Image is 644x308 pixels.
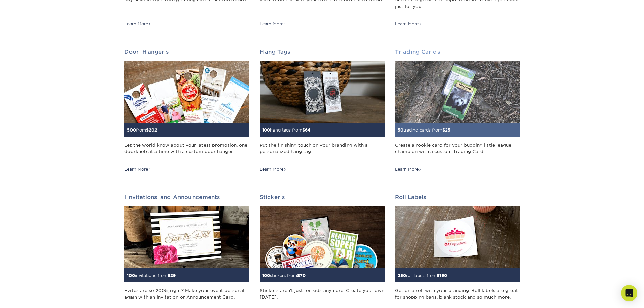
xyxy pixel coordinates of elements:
span: $ [146,127,149,133]
div: Learn More [124,21,151,27]
small: stickers from [262,273,306,278]
span: 250 [398,273,406,278]
div: Open Intercom Messenger [621,285,637,301]
small: hang tags from [262,127,311,133]
span: 190 [439,273,447,278]
div: Evites are so 2005, right? Make your event personal again with an Invitation or Announcement Card. [124,287,249,307]
span: 202 [149,127,157,133]
span: 100 [127,273,135,278]
h2: Hang Tags [260,49,385,55]
span: 100 [262,127,270,133]
span: $ [442,127,445,133]
div: Learn More [395,166,422,172]
span: 100 [262,273,270,278]
small: from [127,127,157,133]
div: Put the finishing touch on your branding with a personalized hang tag. [260,142,385,162]
div: Let the world know about your latest promotion, one doorknob at a time with a custom door hanger. [124,142,249,162]
a: Hang Tags 100hang tags from$64 Put the finishing touch on your branding with a personalized hang ... [260,49,385,172]
div: Learn More [124,166,151,172]
div: Learn More [260,166,286,172]
img: Roll Labels [395,206,520,268]
span: 70 [300,273,306,278]
img: Hang Tags [260,61,385,123]
span: 25 [445,127,450,133]
a: Door Hangers 500from$202 Let the world know about your latest promotion, one doorknob at a time w... [124,49,249,172]
div: Learn More [260,21,286,27]
div: Learn More [395,21,422,27]
div: Stickers aren't just for kids anymore. Create your own [DATE]. [260,287,385,307]
img: Invitations and Announcements [124,206,249,268]
span: $ [168,273,170,278]
span: $ [302,127,305,133]
div: Get on a roll with your branding. Roll labels are great for shopping bags, blank stock and so muc... [395,287,520,307]
span: $ [297,273,300,278]
span: 64 [305,127,311,133]
h2: Roll Labels [395,194,520,200]
small: roll labels from [398,273,447,278]
small: trading cards from [398,127,450,133]
h2: Stickers [260,194,385,200]
img: Stickers [260,206,385,268]
div: Create a rookie card for your budding little league champion with a custom Trading Card. [395,142,520,162]
img: Door Hangers [124,61,249,123]
span: 50 [398,127,403,133]
img: Trading Cards [395,61,520,123]
h2: Trading Cards [395,49,520,55]
a: Trading Cards 50trading cards from$25 Create a rookie card for your budding little league champio... [395,49,520,172]
small: invitations from [127,273,176,278]
h2: Invitations and Announcements [124,194,249,200]
span: 29 [170,273,176,278]
h2: Door Hangers [124,49,249,55]
span: 500 [127,127,136,133]
span: $ [437,273,439,278]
